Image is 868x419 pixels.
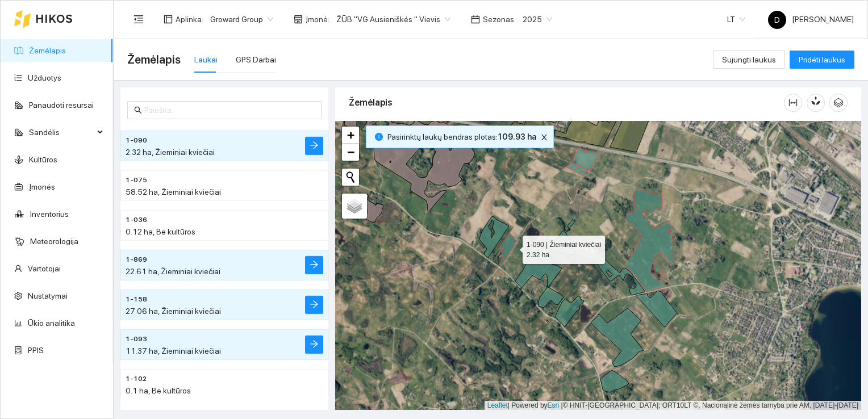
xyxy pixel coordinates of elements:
[483,13,516,26] span: Sezonas :
[164,15,173,24] span: layout
[347,145,354,159] span: −
[342,169,359,186] button: Initiate a new search
[29,155,57,164] a: Kultūros
[784,98,802,107] span: column-width
[176,13,203,26] span: Aplinka :
[126,386,191,395] span: 0.1 ha, Be kultūros
[127,8,150,31] button: menu-fold
[144,104,315,116] input: Paieška
[310,300,319,311] span: arrow-right
[30,209,69,219] a: Inventorius
[548,401,560,409] a: Esri
[126,215,147,225] span: 1-036
[126,346,221,355] span: 11.37 ha, Žieminiai kviečiai
[336,11,450,28] span: ŽŪB "VG Ausieniškės " Vievis
[28,291,68,300] a: Nustatymai
[342,127,359,144] a: Zoom in
[347,128,354,142] span: +
[126,187,221,196] span: 58.52 ha, Žieminiai kviečiai
[485,401,861,410] div: | Powered by © HNIT-[GEOGRAPHIC_DATA]; ORT10LT ©, Nacionalinė žemės tarnyba prie AM, [DATE]-[DATE]
[561,401,563,409] span: |
[134,106,142,114] span: search
[305,336,323,354] button: arrow-right
[305,296,323,314] button: arrow-right
[126,135,147,146] span: 1-090
[126,254,147,265] span: 1-869
[713,55,785,64] a: Sujungti laukus
[471,15,480,24] span: calendar
[127,51,181,69] span: Žemėlapis
[133,14,144,24] span: menu-fold
[727,11,745,28] span: LT
[126,374,147,384] span: 1-102
[294,15,303,24] span: shop
[537,131,551,144] button: close
[126,294,147,305] span: 1-158
[310,260,319,271] span: arrow-right
[310,340,319,350] span: arrow-right
[310,141,319,152] span: arrow-right
[713,51,785,69] button: Sujungti laukus
[722,53,776,66] span: Sujungti laukus
[375,133,383,141] span: info-circle
[342,144,359,161] a: Zoom out
[28,346,44,355] a: PPIS
[29,46,66,55] a: Žemėlapis
[799,53,845,66] span: Pridėti laukus
[126,267,220,276] span: 22.61 ha, Žieminiai kviečiai
[236,53,276,66] div: GPS Darbai
[126,175,147,186] span: 1-075
[126,148,215,157] span: 2.32 ha, Žieminiai kviečiai
[29,182,55,191] a: Įmonės
[306,13,329,26] span: Įmonė :
[498,132,536,141] b: 109.93 ha
[126,227,195,236] span: 0.12 ha, Be kultūros
[790,55,854,64] a: Pridėti laukus
[768,15,854,24] span: [PERSON_NAME]
[305,256,323,274] button: arrow-right
[342,194,367,219] a: Layers
[387,131,536,143] span: Pasirinktų laukų bendras plotas :
[29,121,94,144] span: Sandėlis
[784,94,802,112] button: column-width
[538,133,550,141] span: close
[210,11,273,28] span: Groward Group
[774,11,780,29] span: D
[28,73,61,82] a: Užduotys
[28,319,75,328] a: Ūkio analitika
[790,51,854,69] button: Pridėti laukus
[523,11,552,28] span: 2025
[194,53,218,66] div: Laukai
[305,137,323,155] button: arrow-right
[28,264,61,273] a: Vartotojai
[349,86,784,119] div: Žemėlapis
[126,334,147,345] span: 1-093
[126,307,221,316] span: 27.06 ha, Žieminiai kviečiai
[30,237,78,246] a: Meteorologija
[487,401,508,409] a: Leaflet
[29,100,94,110] a: Panaudoti resursai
